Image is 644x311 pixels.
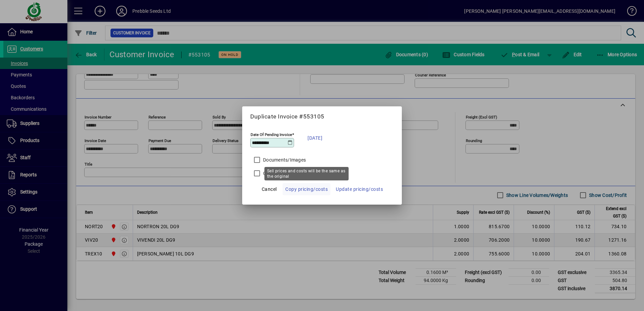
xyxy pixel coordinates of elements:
[258,183,280,195] button: Cancel
[262,157,306,163] label: Documents/Images
[333,183,386,195] button: Update pricing/costs
[308,134,322,142] span: [DATE]
[285,185,328,193] span: Copy pricing/costs
[262,185,277,193] span: Cancel
[283,183,330,195] button: Copy pricing/costs
[336,185,383,193] span: Update pricing/costs
[264,167,349,180] div: Sell prices and costs will be the same as the original
[251,132,292,137] mat-label: Date Of Pending Invoice
[304,130,326,146] button: [DATE]
[250,113,394,120] h5: Duplicate Invoice #553105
